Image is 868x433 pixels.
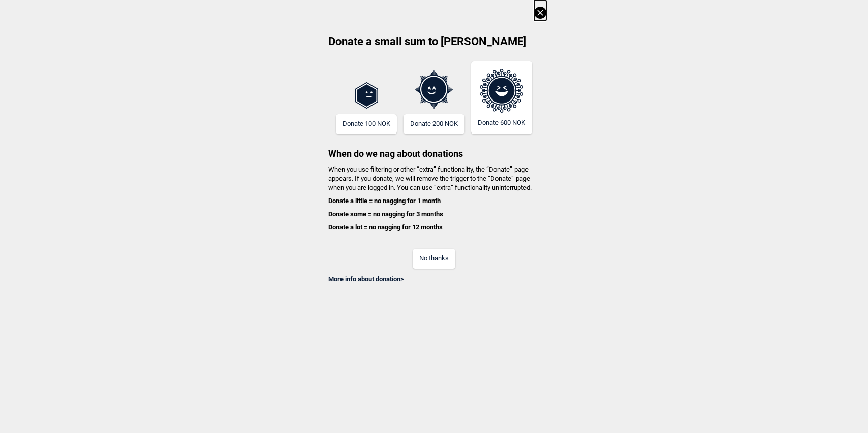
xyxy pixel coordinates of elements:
[328,275,404,283] a: More info about donation>
[413,249,455,269] button: No thanks
[471,61,532,134] button: Donate 600 NOK
[336,114,397,134] button: Donate 100 NOK
[322,134,546,160] h3: When do we nag about donations
[328,197,441,205] b: Donate a little = no nagging for 1 month
[328,223,443,231] b: Donate a lot = no nagging for 12 months
[328,210,443,218] b: Donate some = no nagging for 3 months
[322,34,546,56] h2: Donate a small sum to [PERSON_NAME]
[322,165,546,232] h4: When you use filtering or other “extra” functionality, the “Donate”-page appears. If you donate, ...
[404,114,464,134] button: Donate 200 NOK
